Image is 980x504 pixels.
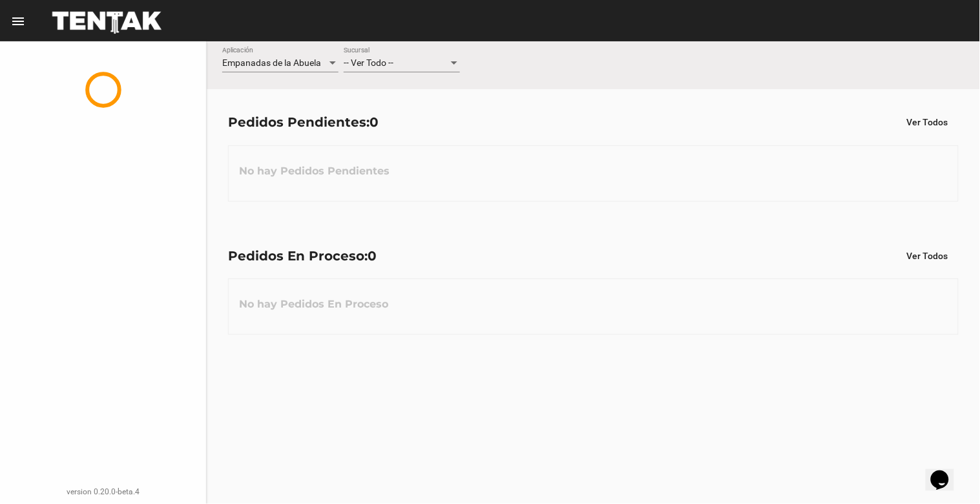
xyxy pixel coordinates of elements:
[370,114,379,130] span: 0
[926,452,967,491] iframe: chat widget
[229,152,400,191] h3: No hay Pedidos Pendientes
[222,58,321,68] span: Empanadas de la Abuela
[228,246,377,266] div: Pedidos En Proceso:
[907,251,948,261] span: Ver Todos
[897,110,959,134] button: Ver Todos
[10,485,196,498] div: version 0.20.0-beta.4
[10,14,26,29] mat-icon: menu
[229,285,399,324] h3: No hay Pedidos En Proceso
[897,244,959,268] button: Ver Todos
[344,58,393,68] span: -- Ver Todo --
[907,117,948,127] span: Ver Todos
[368,248,377,264] span: 0
[228,112,379,132] div: Pedidos Pendientes:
